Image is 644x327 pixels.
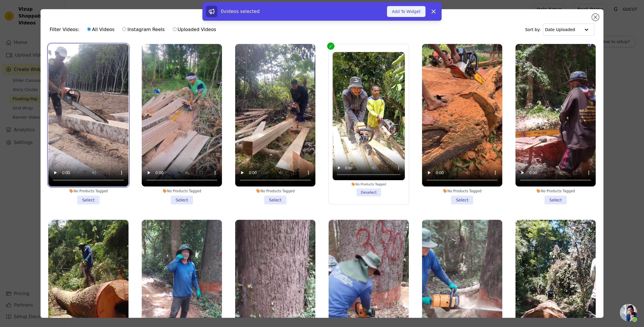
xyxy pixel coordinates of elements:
div: Filter Videos: [50,23,219,36]
label: All Videos [87,26,115,33]
div: Sort by: [525,24,595,36]
div: No Products Tagged [422,189,502,193]
div: Domain: [DOMAIN_NAME] [15,15,63,20]
div: No Products Tagged [142,189,222,193]
div: v 4.0.25 [16,9,28,14]
div: Keywords by Traffic [64,34,95,38]
div: คำแนะนำเมื่อวางเมาส์เหนือปุ่มเปิด [620,304,637,321]
img: logo_orange.svg [9,9,14,14]
div: No Products Tagged [333,182,405,186]
img: website_grey.svg [9,15,14,20]
div: No Products Tagged [235,189,315,193]
img: tab_domain_overview_orange.svg [17,33,21,38]
span: 0 videos selected [221,9,260,14]
div: No Products Tagged [48,189,129,193]
label: Uploaded Videos [172,26,216,33]
img: tab_keywords_by_traffic_grey.svg [58,33,63,38]
div: No Products Tagged [515,189,596,193]
button: Add To Widget [387,6,425,17]
label: Instagram Reels [122,26,165,33]
div: Domain Overview [23,34,51,38]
